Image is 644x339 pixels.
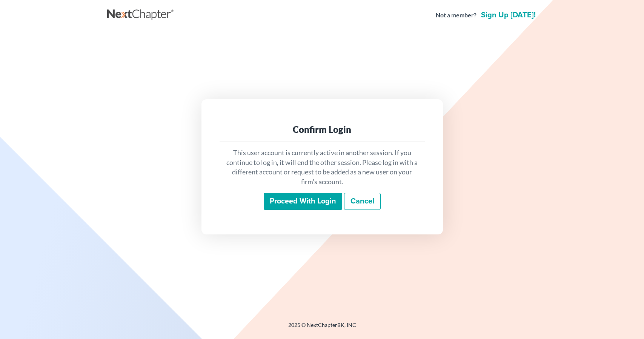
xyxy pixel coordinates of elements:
[226,123,419,136] div: Confirm Login
[264,193,342,210] input: Proceed with login
[480,11,537,19] a: Sign up [DATE]!
[226,148,419,187] p: This user account is currently active in another session. If you continue to log in, it will end ...
[436,11,476,20] strong: Not a member?
[107,321,537,335] div: 2025 © NextChapterBK, INC
[344,193,381,210] a: Cancel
